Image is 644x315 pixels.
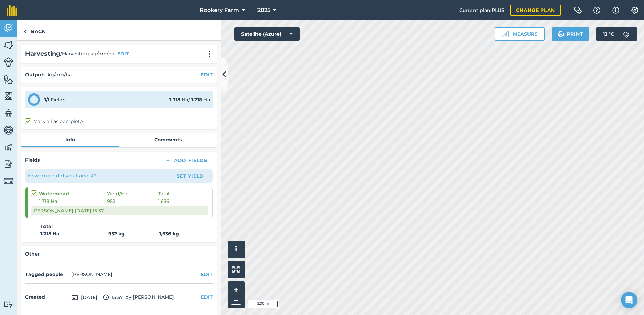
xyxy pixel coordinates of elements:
[593,7,601,14] img: A question mark icon
[4,159,13,169] img: svg+xml;base64,PD94bWwgdmVyc2lvbj0iMS4wIiBlbmNvZGluZz0idXRmLTgiPz4KPCEtLSBHZW5lcmF0b3I6IEFkb2JlIE...
[169,97,180,103] strong: 1.718
[25,49,60,59] h2: Harvesting
[201,270,213,278] button: EDIT
[191,97,202,103] strong: 1.718
[169,96,210,103] div: Ha / Ha
[4,108,13,118] img: svg+xml;base64,PD94bWwgdmVyc2lvbj0iMS4wIiBlbmNvZGluZz0idXRmLTgiPz4KPCEtLSBHZW5lcmF0b3I6IEFkb2JlIE...
[25,293,69,301] h4: Created
[7,5,17,16] img: fieldmargin Logo
[107,190,158,197] span: Yield / Ha
[39,190,107,197] strong: Watermead
[103,293,123,301] span: 15:37
[31,206,208,215] div: [PERSON_NAME] | [DATE] 15:37
[620,27,633,41] img: svg+xml;base64,PD94bWwgdmVyc2lvbj0iMS4wIiBlbmNvZGluZz0idXRmLTgiPz4KPCEtLSBHZW5lcmF0b3I6IEFkb2JlIE...
[28,172,97,179] p: How much did you harvest?
[40,230,108,238] strong: 1.718 Ha
[552,27,590,41] button: Print
[4,40,13,50] img: svg+xml;base64,PHN2ZyB4bWxucz0iaHR0cDovL3d3dy53My5vcmcvMjAwMC9zdmciIHdpZHRoPSI1NiIgaGVpZ2h0PSI2MC...
[103,293,109,301] img: svg+xml;base64,PD94bWwgdmVyc2lvbj0iMS4wIiBlbmNvZGluZz0idXRmLTgiPz4KPCEtLSBHZW5lcmF0b3I6IEFkb2JlIE...
[48,71,72,78] p: kg/dm/ha
[4,23,13,33] img: svg+xml;base64,PD94bWwgdmVyc2lvbj0iMS4wIiBlbmNvZGluZz0idXRmLTgiPz4KPCEtLSBHZW5lcmF0b3I6IEFkb2JlIE...
[24,27,27,35] img: svg+xml;base64,PHN2ZyB4bWxucz0iaHR0cDovL3d3dy53My5vcmcvMjAwMC9zdmciIHdpZHRoPSI5IiBoZWlnaHQ9IjI0Ii...
[119,133,217,146] a: Comments
[495,27,545,41] button: Measure
[502,31,509,37] img: Ruler icon
[71,270,112,278] li: [PERSON_NAME]
[71,293,97,301] span: [DATE]
[234,27,300,41] button: Satellite (Azure)
[25,156,40,164] h4: Fields
[558,30,564,38] img: svg+xml;base64,PHN2ZyB4bWxucz0iaHR0cDovL3d3dy53My5vcmcvMjAwMC9zdmciIHdpZHRoPSIxOSIgaGVpZ2h0PSIyNC...
[17,20,52,40] a: Back
[107,197,158,205] span: 952
[25,288,213,307] div: by [PERSON_NAME]
[603,27,614,41] span: 13 ° C
[160,156,213,165] button: Add Fields
[159,231,179,237] strong: 1,636 kg
[44,97,49,103] strong: 1 / 1
[158,197,169,205] span: 1,636
[228,241,245,258] button: i
[4,91,13,101] img: svg+xml;base64,PHN2ZyB4bWxucz0iaHR0cDovL3d3dy53My5vcmcvMjAwMC9zdmciIHdpZHRoPSI1NiIgaGVpZ2h0PSI2MC...
[459,6,504,14] span: Current plan : PLUS
[25,71,45,78] h4: Output :
[21,133,119,146] a: Info
[25,270,69,278] h4: Tagged people
[257,6,270,14] span: 2025
[4,176,13,186] img: svg+xml;base64,PD94bWwgdmVyc2lvbj0iMS4wIiBlbmNvZGluZz0idXRmLTgiPz4KPCEtLSBHZW5lcmF0b3I6IEFkb2JlIE...
[44,96,65,103] div: Fields
[117,50,129,57] button: EDIT
[71,293,78,301] img: svg+xml;base64,PD94bWwgdmVyc2lvbj0iMS4wIiBlbmNvZGluZz0idXRmLTgiPz4KPCEtLSBHZW5lcmF0b3I6IEFkb2JlIE...
[510,5,561,16] a: Change plan
[231,285,241,295] button: +
[25,118,83,125] label: Mark all as complete
[200,6,239,14] span: Rookery Farm
[205,51,213,57] img: svg+xml;base64,PHN2ZyB4bWxucz0iaHR0cDovL3d3dy53My5vcmcvMjAwMC9zdmciIHdpZHRoPSIyMCIgaGVpZ2h0PSIyNC...
[40,223,53,230] strong: Total
[232,266,240,273] img: Four arrows, one pointing top left, one top right, one bottom right and the last bottom left
[612,6,619,14] img: svg+xml;base64,PHN2ZyB4bWxucz0iaHR0cDovL3d3dy53My5vcmcvMjAwMC9zdmciIHdpZHRoPSIxNyIgaGVpZ2h0PSIxNy...
[4,125,13,135] img: svg+xml;base64,PD94bWwgdmVyc2lvbj0iMS4wIiBlbmNvZGluZz0idXRmLTgiPz4KPCEtLSBHZW5lcmF0b3I6IEFkb2JlIE...
[4,74,13,84] img: svg+xml;base64,PHN2ZyB4bWxucz0iaHR0cDovL3d3dy53My5vcmcvMjAwMC9zdmciIHdpZHRoPSI1NiIgaGVpZ2h0PSI2MC...
[171,171,210,181] button: Set Yield
[39,197,107,205] span: 1.718 Ha
[235,245,237,253] span: i
[201,71,213,78] button: EDIT
[231,295,241,305] button: –
[108,230,159,238] strong: 952 kg
[158,190,169,197] span: Total
[4,57,13,67] img: svg+xml;base64,PD94bWwgdmVyc2lvbj0iMS4wIiBlbmNvZGluZz0idXRmLTgiPz4KPCEtLSBHZW5lcmF0b3I6IEFkb2JlIE...
[574,7,582,14] img: Two speech bubbles overlapping with the left bubble in the forefront
[631,7,639,14] img: A cog icon
[621,292,637,308] div: Open Intercom Messenger
[4,142,13,152] img: svg+xml;base64,PD94bWwgdmVyc2lvbj0iMS4wIiBlbmNvZGluZz0idXRmLTgiPz4KPCEtLSBHZW5lcmF0b3I6IEFkb2JlIE...
[60,50,114,57] span: / Harvesting kg/dm/ha
[201,293,213,301] button: EDIT
[596,27,637,41] button: 13 °C
[25,250,213,258] h4: Other
[4,301,13,308] img: svg+xml;base64,PD94bWwgdmVyc2lvbj0iMS4wIiBlbmNvZGluZz0idXRmLTgiPz4KPCEtLSBHZW5lcmF0b3I6IEFkb2JlIE...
